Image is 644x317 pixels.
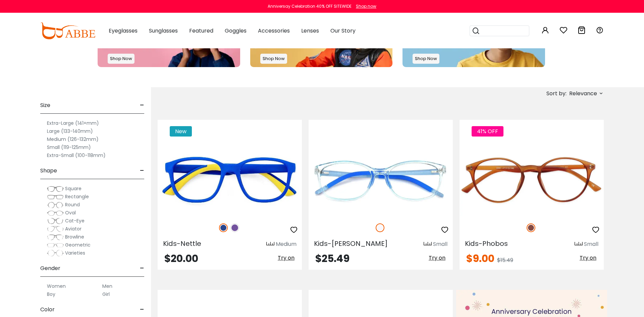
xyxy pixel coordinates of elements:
span: Aviator [65,225,82,232]
label: Extra-Small (100-118mm) [47,151,106,159]
img: Translucent Kids-Willy - TR ,Adjust Nose Pads [309,144,453,216]
span: - [140,97,144,113]
span: Kids-[PERSON_NAME] [314,239,388,248]
span: Relevance [569,88,597,100]
span: Size [40,97,50,113]
span: $15.49 [497,256,513,264]
span: - [140,260,144,276]
span: Oval [65,209,76,216]
span: Geometric [65,242,91,248]
div: Shop now [356,3,376,9]
span: $25.49 [315,251,350,266]
span: Our Story [330,27,356,35]
span: Goggles [225,27,247,35]
span: Sort by: [546,90,567,97]
label: Girl [102,290,110,298]
img: size ruler [575,242,583,247]
img: Blue Kids-Nettle - TR ,Universal Bridge Fit [158,144,302,216]
span: Kids-Nettle [163,239,201,248]
span: Gender [40,260,60,276]
span: $20.00 [164,251,198,266]
span: - [140,163,144,179]
span: Round [65,201,80,208]
div: Anniversay Celebration 40% OFF SITEWIDE [268,3,352,9]
label: Men [102,282,112,290]
label: Women [47,282,66,290]
img: Varieties.png [47,250,64,257]
span: Kids-Phobos [465,239,508,248]
img: Rectangle.png [47,194,64,200]
span: Eyeglasses [109,27,138,35]
img: Round.png [47,202,64,208]
span: Square [65,185,82,192]
span: Featured [189,27,213,35]
button: Try on [578,254,598,262]
img: size ruler [266,242,274,247]
img: Brown [527,223,535,232]
img: Translucent [376,223,384,232]
label: Boy [47,290,55,298]
span: Shape [40,163,57,179]
span: Accessories [258,27,290,35]
span: Try on [429,254,445,262]
span: Try on [278,254,294,262]
img: Blue [219,223,228,232]
button: Try on [276,254,297,262]
p: Shop Now [108,54,135,64]
span: Varieties [65,250,85,256]
img: abbeglasses.com [40,22,95,39]
span: New [170,126,192,137]
img: Aviator.png [47,226,64,232]
label: Small (119-125mm) [47,143,91,151]
img: Oval.png [47,210,64,216]
img: Geometric.png [47,242,64,249]
img: Square.png [47,186,64,192]
p: Shop Now [413,54,439,64]
button: Try on [427,254,447,262]
label: Extra-Large (141+mm) [47,119,99,127]
span: Sunglasses [149,27,178,35]
span: 41% OFF [472,126,503,137]
label: Medium (126-132mm) [47,135,99,143]
p: Shop Now [260,54,287,64]
span: Rectangle [65,193,89,200]
img: Cat-Eye.png [47,218,64,224]
img: size ruler [424,242,432,247]
img: Brown Kids-Phobos - TR ,Light Weight [460,144,604,216]
span: Try on [580,254,596,262]
img: Purple [230,223,239,232]
img: Browline.png [47,234,64,241]
div: Medium [276,240,297,248]
span: Lenses [301,27,319,35]
a: Shop now [353,3,376,9]
span: Cat-Eye [65,217,85,224]
span: $9.00 [466,251,494,266]
div: Small [433,240,447,248]
div: Small [584,240,598,248]
label: Large (133-140mm) [47,127,93,135]
span: Browline [65,233,84,240]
